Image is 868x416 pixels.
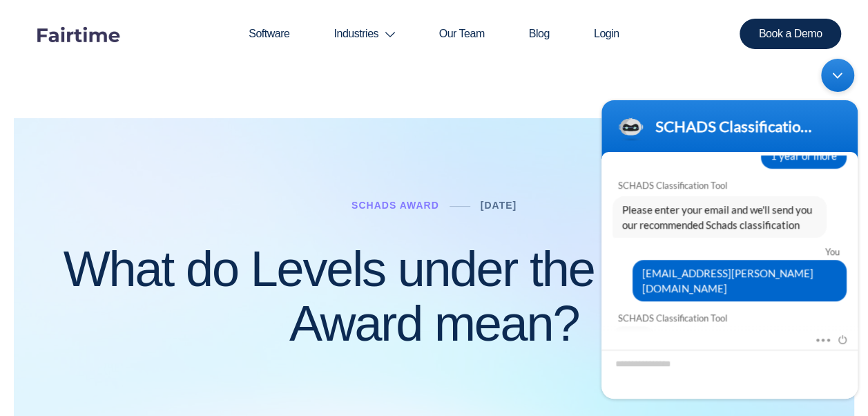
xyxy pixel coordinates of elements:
a: Book a Demo [740,19,842,49]
a: [DATE] [481,200,517,211]
a: Blog [507,1,572,67]
iframe: SalesIQ Chatwindow [595,52,865,406]
a: Industries [311,1,416,67]
a: Our Team [417,1,507,67]
a: Schads Award [351,200,439,211]
a: Software [226,1,311,67]
a: Login [572,1,642,67]
h1: What do Levels under the SCHADS Award mean? [28,242,840,351]
span: Book a Demo [759,28,822,39]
